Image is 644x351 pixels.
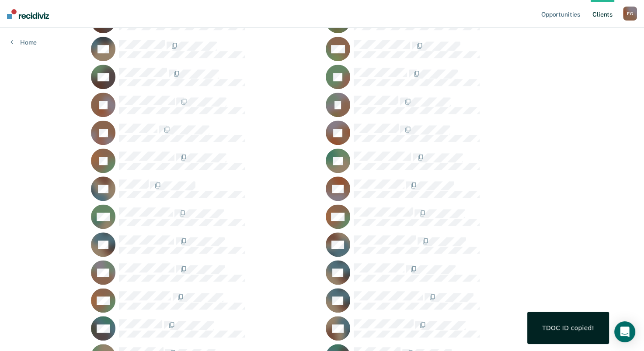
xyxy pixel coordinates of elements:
div: Open Intercom Messenger [614,321,635,342]
button: FG [623,7,637,21]
div: F G [623,7,637,21]
a: Home [10,38,37,46]
img: Recidiviz [7,9,49,19]
div: TDOC ID copied! [542,324,594,332]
